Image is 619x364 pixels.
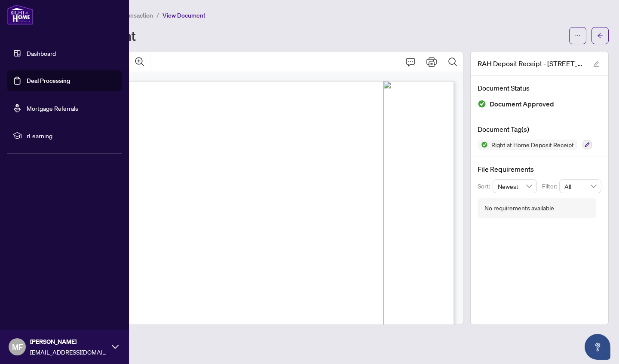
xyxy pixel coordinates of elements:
img: Status Icon [478,140,488,150]
span: Document Approved [490,98,554,110]
li: / [156,10,159,20]
div: No requirements available [484,203,554,213]
p: Sort: [478,182,493,191]
span: Right at Home Deposit Receipt [488,142,577,148]
a: Dashboard [27,49,56,57]
span: View Transaction [107,12,153,19]
a: Deal Processing [27,77,70,85]
span: All [564,180,596,193]
h4: File Requirements [478,164,601,174]
a: Mortgage Referrals [27,104,78,112]
span: rLearning [27,131,116,140]
span: [PERSON_NAME] [30,337,107,346]
span: Newest [498,180,532,193]
span: arrow-left [597,33,603,39]
span: ellipsis [575,33,581,39]
span: edit [593,61,599,67]
img: Document Status [478,100,486,108]
button: Open asap [585,334,610,360]
p: Filter: [542,182,559,191]
span: RAH Deposit Receipt - [STREET_ADDRESS]pdf [478,58,585,69]
img: logo [7,4,34,25]
h4: Document Status [478,83,601,93]
span: [EMAIL_ADDRESS][DOMAIN_NAME] [30,347,107,357]
span: MF [12,341,23,353]
h4: Document Tag(s) [478,124,601,134]
span: View Document [162,12,205,19]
